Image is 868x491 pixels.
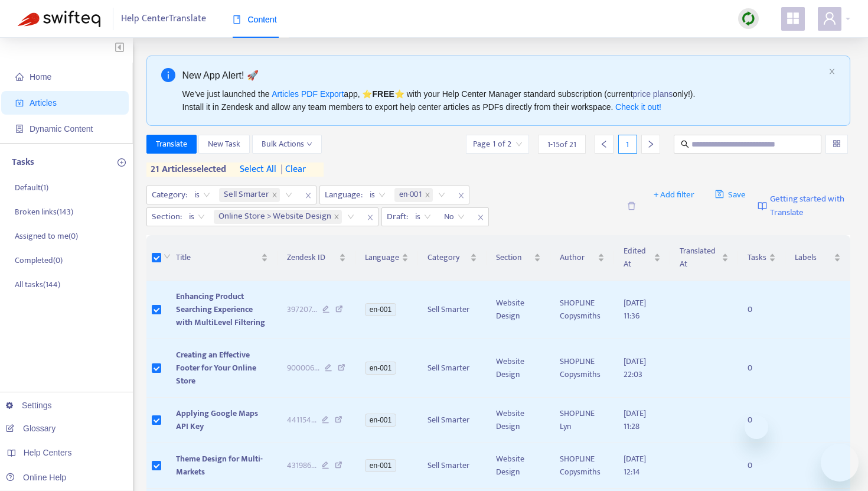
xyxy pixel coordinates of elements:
[15,73,24,81] span: home
[15,181,48,194] p: Default ( 1 )
[156,138,187,151] span: Translate
[182,68,824,83] div: New App Alert! 🚀
[161,68,175,82] span: info-circle
[418,398,487,443] td: Sell Smarter
[560,251,595,264] span: Author
[627,201,636,210] span: delete
[418,443,487,489] td: Sell Smarter
[382,208,410,226] span: Draft :
[30,98,57,108] span: Articles
[487,235,550,281] th: Section
[301,188,316,203] span: close
[372,89,394,99] b: FREE
[738,339,785,398] td: 0
[280,161,283,177] span: |
[15,125,24,133] span: container
[738,398,785,443] td: 0
[624,296,646,323] span: [DATE] 11:36
[795,251,831,264] span: Labels
[164,253,171,260] span: down
[738,281,785,339] td: 0
[355,235,418,281] th: Language
[670,235,738,281] th: Translated At
[618,135,637,154] div: 1
[680,245,719,271] span: Translated At
[15,230,78,242] p: Assigned to me ( 0 )
[645,186,703,204] button: + Add filter
[624,245,652,271] span: Edited At
[365,251,399,264] span: Language
[550,398,614,443] td: SHOPLINE Lyn
[394,188,433,202] span: en-001
[487,443,550,489] td: Website Design
[647,140,655,148] span: right
[823,11,837,25] span: user
[614,235,671,281] th: Edited At
[715,188,746,202] span: Save
[176,452,263,479] span: Theme Design for Multi-Markets
[615,102,661,112] a: Check it out!
[287,251,337,264] span: Zendesk ID
[550,281,614,339] td: SHOPLINE Copysmiths
[30,124,93,134] span: Dynamic Content
[12,155,34,170] p: Tasks
[15,206,73,218] p: Broken links ( 143 )
[287,362,319,375] span: 900006 ...
[821,444,859,482] iframe: メッセージングウィンドウを開くボタン
[365,414,396,427] span: en-001
[444,208,465,226] span: No
[146,135,197,154] button: Translate
[758,186,850,226] a: Getting started with Translate
[828,68,836,75] span: close
[167,235,278,281] th: Title
[147,208,184,226] span: Section :
[218,210,331,224] span: Online Store > Website Design
[334,214,340,220] span: close
[224,188,269,202] span: Sell Smarter
[487,398,550,443] td: Website Design
[624,355,646,381] span: [DATE] 22:03
[550,339,614,398] td: SHOPLINE Copysmiths
[473,210,488,225] span: close
[198,135,250,154] button: New Task
[741,11,756,26] img: sync.dc5367851b00ba804db3.png
[415,208,431,226] span: is
[176,290,265,329] span: Enhancing Product Searching Experience with MultiLevel Filtering
[365,459,396,472] span: en-001
[828,68,836,76] button: close
[208,138,240,151] span: New Task
[287,459,316,472] span: 431986 ...
[487,339,550,398] td: Website Design
[365,303,396,316] span: en-001
[547,138,576,151] span: 1 - 15 of 21
[654,188,694,202] span: + Add filter
[262,138,312,151] span: Bulk Actions
[624,452,646,479] span: [DATE] 12:14
[272,89,344,99] a: Articles PDF Export
[453,188,469,203] span: close
[272,192,278,198] span: close
[418,339,487,398] td: Sell Smarter
[786,11,800,25] span: appstore
[15,278,60,291] p: All tasks ( 144 )
[738,443,785,489] td: 0
[418,281,487,339] td: Sell Smarter
[745,415,768,439] iframe: メッセージを閉じる
[425,192,430,198] span: close
[182,87,824,113] div: We've just launched the app, ⭐ ⭐️ with your Help Center Manager standard subscription (current on...
[600,140,608,148] span: left
[363,210,378,225] span: close
[418,235,487,281] th: Category
[715,190,724,199] span: save
[276,162,306,177] span: clear
[758,201,767,211] img: image-link
[176,348,256,388] span: Creating an Effective Footer for Your Online Store
[287,303,317,316] span: 397207 ...
[399,188,422,202] span: en-001
[121,8,206,30] span: Help Center Translate
[278,235,355,281] th: Zendesk ID
[287,414,316,427] span: 441154 ...
[24,448,72,457] span: Help Centers
[428,251,468,264] span: Category
[6,473,66,482] a: Online Help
